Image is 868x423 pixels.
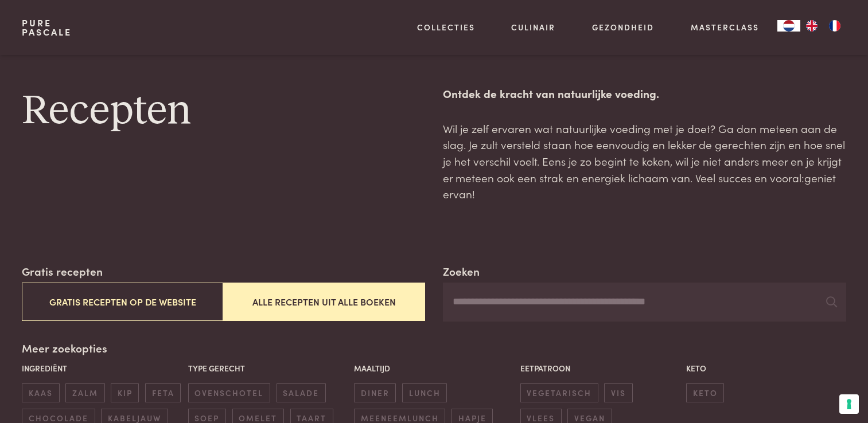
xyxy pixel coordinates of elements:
[22,362,182,374] p: Ingrediënt
[354,383,396,402] span: diner
[443,263,480,280] label: Zoeken
[777,20,846,32] aside: Language selected: Nederlands
[223,283,425,321] button: Alle recepten uit alle boeken
[443,120,846,202] p: Wil je zelf ervaren wat natuurlijke voeding met je doet? Ga dan meteen aan de slag. Je zult verst...
[277,383,326,402] span: salade
[686,362,846,374] p: Keto
[800,20,846,32] ul: Language list
[417,21,475,33] a: Collecties
[520,362,680,374] p: Eetpatroon
[686,383,724,402] span: keto
[145,383,181,402] span: feta
[65,383,104,402] span: zalm
[111,383,139,402] span: kip
[777,20,800,32] a: NL
[22,263,103,280] label: Gratis recepten
[511,21,555,33] a: Culinair
[592,21,654,33] a: Gezondheid
[188,362,348,374] p: Type gerecht
[520,383,598,402] span: vegetarisch
[691,21,759,33] a: Masterclass
[22,85,425,137] h1: Recepten
[188,383,270,402] span: ovenschotel
[354,362,514,374] p: Maaltijd
[604,383,632,402] span: vis
[22,18,72,37] a: PurePascale
[402,383,447,402] span: lunch
[22,283,223,321] button: Gratis recepten op de website
[443,85,659,101] strong: Ontdek de kracht van natuurlijke voeding.
[839,394,859,414] button: Uw voorkeuren voor toestemming voor trackingtechnologieën
[777,20,800,32] div: Language
[800,20,823,32] a: EN
[823,20,846,32] a: FR
[22,383,59,402] span: kaas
